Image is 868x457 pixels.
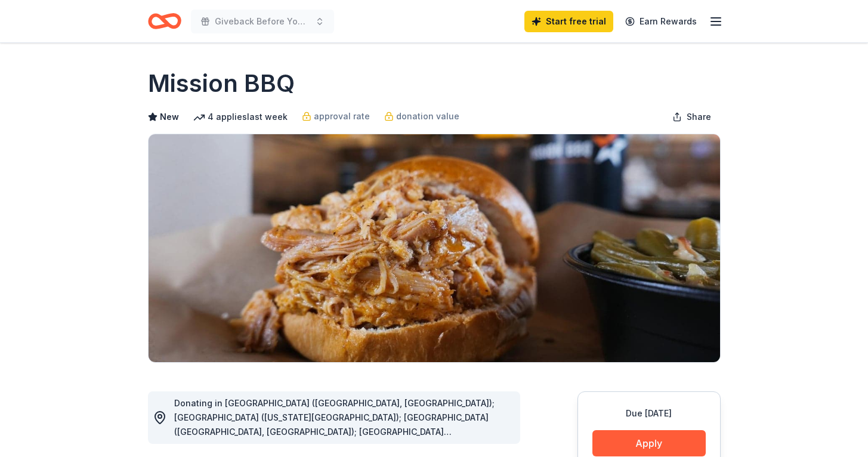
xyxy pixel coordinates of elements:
button: Share [663,105,721,129]
span: Giveback Before You Kickback [215,14,310,29]
div: 4 applies last week [193,110,288,124]
img: Image for Mission BBQ [149,134,720,362]
span: Share [687,110,711,124]
h1: Mission BBQ [148,67,295,100]
button: Giveback Before You Kickback [191,10,334,33]
span: New [160,110,179,124]
div: Due [DATE] [592,406,706,421]
a: Home [148,7,181,35]
a: Earn Rewards [618,11,704,32]
a: Start free trial [524,11,613,32]
a: approval rate [302,109,370,123]
button: Apply [592,430,706,456]
span: approval rate [314,109,370,123]
span: donation value [396,109,459,123]
a: donation value [384,109,459,123]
